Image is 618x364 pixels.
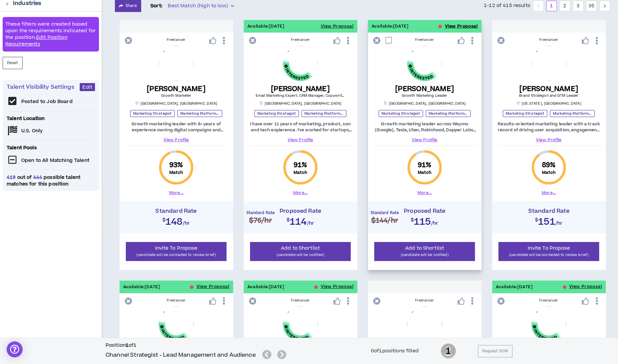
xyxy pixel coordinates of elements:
[123,214,230,226] h2: $148
[307,220,314,227] span: /hr
[125,121,228,133] p: Growth marketing leader with 8+ years of experience owning digital campaigns and building growth ...
[197,281,229,293] button: View Proposal
[405,245,444,252] span: Add to Shortlist
[259,101,342,106] p: [GEOGRAPHIC_DATA] , [GEOGRAPHIC_DATA]
[254,110,299,117] p: Marketing Strategist
[503,110,547,117] p: Marketing Strategist
[169,190,183,196] button: More...
[371,211,399,215] h4: Standard Rate
[283,46,318,81] img: fzQXKkOU1Ov4FhNi7EJHFSMJlutqzc7IBuKry5Ln.png
[256,85,345,93] h5: [PERSON_NAME]
[281,245,320,252] span: Add to Shortlist
[599,1,610,11] button: right
[106,342,289,349] h6: Position of 1
[155,245,198,252] span: Invite To Propose
[586,1,597,11] li: 35
[249,37,352,43] div: Freelancer
[283,306,318,341] img: Ge3x5eqpeMHXU9q8uf3vLRlIZCUq1ji4lU1fLcpF.png
[82,84,92,90] span: Edit
[407,46,442,81] img: CfaJr2hpJzs8SXGPVxrn5gkdlkJqn89Q8BjORCAH.png
[569,281,602,293] button: View Proposal
[169,161,183,170] span: 93 %
[183,220,190,227] span: /hr
[426,110,471,117] p: Marketing Platform Expert
[550,110,595,117] p: Marketing Platform Expert
[126,342,129,349] b: 1
[603,4,607,8] span: right
[542,170,556,175] small: Match
[542,161,556,170] span: 89 %
[256,93,388,98] span: Email Marketing Expert, CRM Manager, Copywriter and Content Strategist
[495,208,602,214] h4: Standard Rate
[497,298,600,303] div: Freelancer
[497,121,600,133] p: Results-oriented marketing leader with a track record of driving user acquisition, engagement, an...
[159,46,194,81] img: dAYRAKls6Qf89UbWKSthRxG96cgOHRfgvDoMQ0Kf.png
[531,46,566,81] img: l9T5l9aBm7ArUeEUxbjnI9wm4RChLdOElaXPqdGN.png
[555,220,563,227] span: /hr
[560,1,570,11] li: 2
[32,174,44,181] span: 444
[533,1,544,11] li: Previous Page
[123,208,230,214] h4: Standard Rate
[249,137,352,143] a: View Profile
[503,252,595,258] p: (candidate will be contacted to review brief)
[516,101,581,106] p: [US_STATE] , [GEOGRAPHIC_DATA]
[3,57,23,69] button: Reset
[125,137,228,143] a: View Profile
[441,343,456,359] span: 1
[495,214,602,226] h2: $151
[498,242,599,261] button: Invite To Propose(candidate will be contacted to review brief)
[531,306,566,341] img: NmVlAOefb2yfV2s0WCvxIIvn8yumHZCsmObi4MBW.png
[247,284,285,290] p: Available: [DATE]
[519,85,578,93] h5: [PERSON_NAME]
[250,242,351,261] button: Add to Shortlist(candidate will be notified)
[7,174,95,187] span: out of possible talent matches for this position
[7,83,80,91] p: Talent Visibility Settings
[431,220,439,227] span: /hr
[478,345,512,357] button: Request SOW
[573,1,583,11] li: 3
[373,37,476,43] div: Freelancer
[249,121,352,133] p: I have over 11 years of marketing, product, con and tech expierence. I've worked for startups, te...
[7,341,23,357] div: Open Intercom Messenger
[321,20,354,33] button: View Proposal
[7,174,17,181] span: 419
[125,37,228,43] div: Freelancer
[130,252,222,258] p: (candidate will be contacted to review brief)
[249,298,352,303] div: Freelancer
[497,137,600,143] a: View Profile
[161,93,192,98] span: Growth Marketer
[374,242,475,261] button: Add to Shortlist(candidate will be notified)
[371,214,478,226] h2: $115
[254,252,347,258] p: (candidate will be notified)
[417,190,432,196] button: More...
[599,1,610,11] li: Next Page
[249,216,272,225] span: $76 /hr
[573,1,583,11] a: 3
[496,284,533,290] p: Available: [DATE]
[321,281,354,293] button: View Proposal
[379,252,471,258] p: (candidate will be notified)
[445,20,478,33] button: View Proposal
[372,23,409,30] p: Available: [DATE]
[177,110,222,117] p: Marketing Platform Expert
[247,23,285,30] p: Available: [DATE]
[418,170,432,175] small: Match
[497,37,600,43] div: Freelancer
[402,93,447,98] span: Growth Marketing Leader
[384,101,466,106] p: [GEOGRAPHIC_DATA] , [GEOGRAPHIC_DATA]
[150,2,163,10] p: Sort:
[373,137,476,143] a: View Profile
[126,242,227,261] button: Invite To Propose(candidate will be contacted to review brief)
[418,161,431,170] span: 91 %
[371,208,478,214] h4: Proposed Rate
[560,1,570,11] a: 2
[135,101,218,106] p: [GEOGRAPHIC_DATA] , [GEOGRAPHIC_DATA]
[21,98,73,105] p: Posted to Job Board
[130,110,175,117] p: Marketing Strategist
[547,1,557,11] a: 1
[586,1,596,11] a: 35
[147,85,206,93] h5: [PERSON_NAME]
[159,306,194,341] img: HIYotHUinOrxlfVMOaDBz5ej8SdhuodNi8RzdtvV.png
[546,1,557,11] li: 1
